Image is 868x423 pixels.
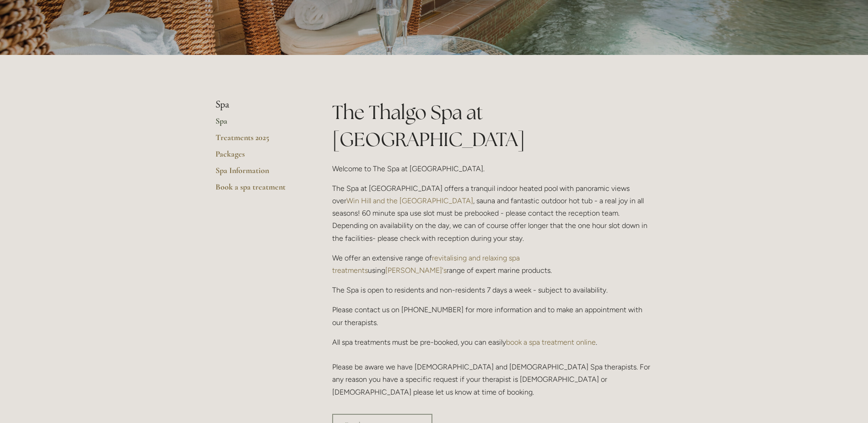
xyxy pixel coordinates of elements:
[332,163,653,175] p: Welcome to The Spa at [GEOGRAPHIC_DATA].
[332,252,653,277] p: We offer an extensive range of using range of expert marine products.
[385,266,447,275] a: [PERSON_NAME]'s
[332,182,653,244] p: The Spa at [GEOGRAPHIC_DATA] offers a tranquil indoor heated pool with panoramic views over , sau...
[332,284,653,296] p: The Spa is open to residents and non-residents 7 days a week - subject to availability.
[216,165,303,182] a: Spa Information
[216,149,303,165] a: Packages
[216,99,303,111] li: Spa
[216,116,303,132] a: Spa
[216,182,303,198] a: Book a spa treatment
[332,336,653,398] p: All spa treatments must be pre-booked, you can easily . Please be aware we have [DEMOGRAPHIC_DATA...
[506,338,596,347] a: book a spa treatment online
[216,132,303,149] a: Treatments 2025
[332,99,653,153] h1: The Thalgo Spa at [GEOGRAPHIC_DATA]
[332,304,653,328] p: Please contact us on [PHONE_NUMBER] for more information and to make an appointment with our ther...
[346,196,473,205] a: Win Hill and the [GEOGRAPHIC_DATA]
